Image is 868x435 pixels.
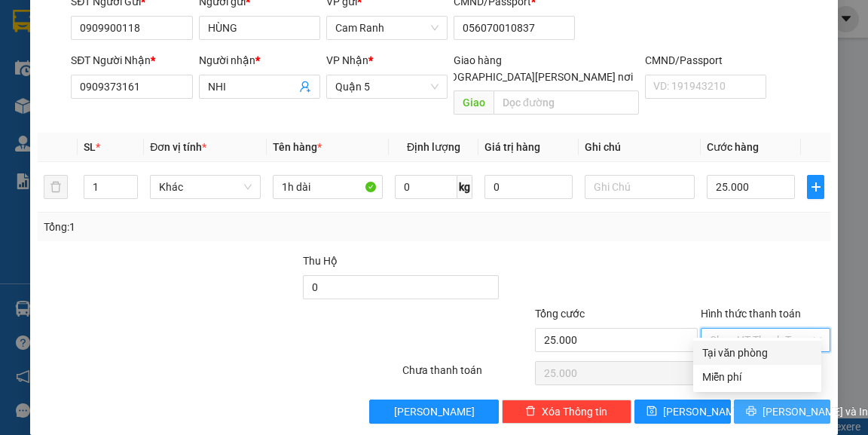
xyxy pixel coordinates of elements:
div: Chưa thanh toán [401,362,533,388]
div: SĐT Người Nhận [71,52,192,69]
span: user-add [299,81,311,93]
span: Giá trị hàng [484,141,540,153]
span: kg [457,175,472,199]
label: Hình thức thanh toán [701,308,801,320]
button: [PERSON_NAME] [369,400,499,424]
input: Ghi Chú [585,175,695,199]
span: SL [84,141,96,153]
input: 0 [484,175,573,199]
div: Người nhận [199,52,320,69]
button: plus [807,175,824,199]
button: deleteXóa Thông tin [502,400,631,424]
span: Cam Ranh [335,17,439,39]
div: Miễn phí [702,369,812,385]
span: Tên hàng [273,141,322,153]
span: printer [746,406,756,418]
span: Cước hàng [707,141,759,153]
button: save[PERSON_NAME] [634,400,731,424]
span: save [646,406,657,418]
span: Khác [159,176,252,198]
span: Giao hàng [454,54,502,66]
span: Định lượng [407,141,460,153]
span: Đơn vị tính [150,141,206,153]
span: [GEOGRAPHIC_DATA][PERSON_NAME] nơi [427,69,639,85]
span: Tổng cước [535,308,585,320]
button: printer[PERSON_NAME] và In [734,400,830,424]
input: Dọc đường [494,90,639,115]
span: Thu Hộ [303,255,338,267]
input: VD: Bàn, Ghế [273,175,384,199]
span: Quận 5 [335,75,439,98]
span: plus [808,181,823,193]
span: [PERSON_NAME] [663,403,744,420]
div: Tại văn phòng [702,345,812,361]
th: Ghi chú [579,133,701,162]
span: [PERSON_NAME] [394,403,475,420]
span: Giao [454,90,494,115]
span: VP Nhận [326,54,368,66]
span: delete [525,406,536,418]
span: Xóa Thông tin [542,403,607,420]
div: Tổng: 1 [44,219,336,235]
div: CMND/Passport [645,52,766,69]
button: delete [44,175,68,199]
span: [PERSON_NAME] và In [763,403,868,420]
